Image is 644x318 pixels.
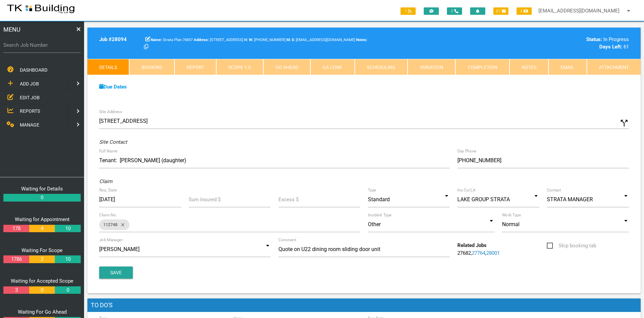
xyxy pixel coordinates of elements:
label: Site Address [99,109,122,115]
span: [PHONE_NUMBER] [249,38,286,42]
a: Waiting for Details [21,186,63,192]
span: 0 [447,7,462,15]
label: Claim No. [99,212,117,218]
label: Comment [278,237,296,243]
b: Address: [194,38,209,42]
a: 27764 [472,250,485,256]
a: 28001 [486,250,500,256]
a: Scheduling [355,59,408,75]
span: [EMAIL_ADDRESS][DOMAIN_NAME] [292,38,355,42]
span: 4 [517,7,532,15]
span: DASHBOARD [20,67,47,73]
b: Notes: [356,38,367,42]
i: Claim [99,178,112,184]
a: Go Ahead [263,59,310,75]
label: Incident Type [368,212,391,218]
a: Report [175,59,216,75]
label: Sum Insured $ [189,196,221,204]
label: Full Name [99,148,117,154]
a: Waiting for Accepted Scope [11,278,73,284]
a: 27682 [457,250,471,256]
b: Related Jobs [457,242,487,248]
label: Work Type [502,212,521,218]
a: 10 [55,255,80,263]
a: GA Conf [310,59,354,75]
span: ADD JOB [20,81,39,86]
a: Waiting For Go Ahead [18,309,67,315]
i: Site Contact [99,139,127,145]
a: 2 [29,255,55,263]
span: [STREET_ADDRESS] [194,38,243,42]
a: Completion [455,59,509,75]
label: Contact [547,187,561,193]
span: Skip booking tab [547,242,596,250]
button: Save [99,267,133,279]
span: 87 [493,7,508,15]
a: 10 [55,225,80,233]
a: 0 [3,194,81,202]
img: s3file [7,3,75,14]
label: Req. Date [99,187,117,193]
h1: To Do's [87,298,641,312]
a: Attachment [587,59,641,75]
b: Name: [151,38,162,42]
label: Job Manager [99,237,123,243]
label: Day Phone [457,148,477,154]
a: Variation [408,59,455,75]
a: Details [87,59,129,75]
a: Scope 1-0 [216,59,263,75]
a: 3 [3,286,29,294]
span: MANAGE [20,122,39,128]
a: Due Dates [99,84,127,90]
label: Excess $ [278,196,299,204]
b: Status: [586,36,602,42]
a: Waiting for Appointment [15,216,70,222]
div: In Progress 61 [502,36,629,51]
a: 4 [29,225,55,233]
label: Search Job Number [3,41,81,49]
div: 112748 [99,219,129,230]
i: Click to show custom address field [619,118,629,128]
b: E: [292,38,295,42]
b: M: [287,38,291,42]
b: H: [244,38,248,42]
a: 178 [3,225,29,233]
label: Ins Co/LA [457,187,476,193]
a: 0 [29,286,55,294]
a: Click here copy customer information. [144,44,148,50]
a: Notes [509,59,548,75]
span: Strata Plan 76837 [151,38,193,42]
div: , , [454,242,543,257]
span: MENU [3,25,21,34]
a: 1786 [3,255,29,263]
a: 0 [55,286,80,294]
i: close [117,219,125,230]
b: Days Left: [599,44,622,50]
label: Type [368,187,376,193]
span: REPORTS [20,108,40,114]
b: Job # 28094 [99,36,127,42]
b: W: [249,38,253,42]
a: Booking [129,59,174,75]
a: Email [548,59,586,75]
span: EDIT JOB [20,95,40,100]
a: Waiting For Scope [22,247,63,253]
span: 1 [401,7,416,15]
